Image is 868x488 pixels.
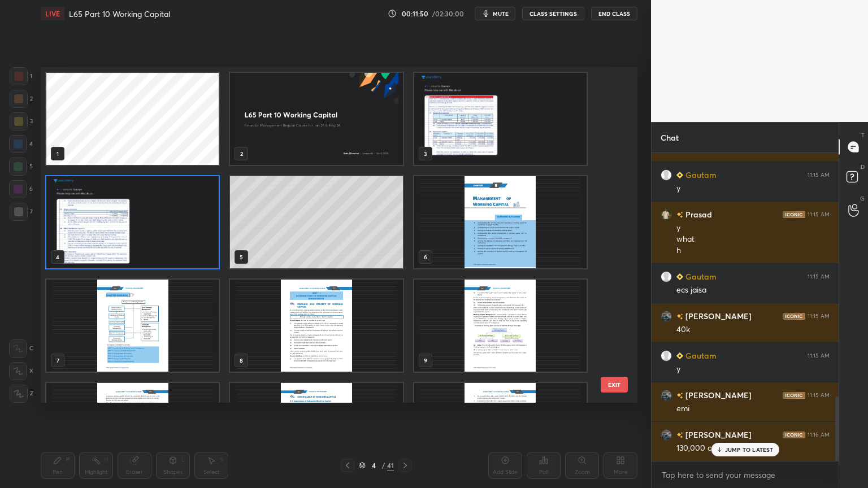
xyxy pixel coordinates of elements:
h6: Prasad [683,208,712,220]
img: 1759296901S7SMEC.pdf [414,280,587,372]
img: 1759296901S7SMEC.pdf [46,280,219,372]
p: D [861,163,865,171]
div: LIVE [41,7,64,20]
p: JUMP TO LATEST [725,446,774,453]
button: CLASS SETTINGS [522,7,584,20]
img: Gautam-1759297047.0558257.jpg [414,73,587,165]
img: Learner_Badge_beginner_1_8b307cf2a0.svg [676,273,683,280]
div: 2 [10,90,33,108]
h6: [PERSON_NAME] [683,429,752,441]
div: 7 [10,203,33,221]
div: emi [676,403,830,415]
img: 1759296901S7SMEC.pdf [414,383,587,475]
img: no-rating-badge.077c3623.svg [676,212,683,218]
h6: [PERSON_NAME] [683,389,752,401]
div: X [9,362,33,380]
div: 4 [368,462,379,469]
img: fb59140e647e4a2cb385d358e139b55d.jpg [661,311,672,322]
img: fb59140e647e4a2cb385d358e139b55d.jpg [661,390,672,401]
img: Learner_Badge_beginner_1_8b307cf2a0.svg [676,352,683,359]
div: 4 [9,135,33,153]
div: 5 [9,158,33,176]
div: 6 [9,180,33,198]
div: 11:15 AM [808,172,830,178]
div: y [676,183,830,194]
p: T [861,131,865,140]
img: iconic-dark.1390631f.png [783,432,805,438]
img: 057d39644fc24ec5a0e7dadb9b8cee73.None [661,209,672,220]
img: ee0d6f3888534c3aa58af37baf679221.jpg [661,350,672,361]
div: 11:15 AM [808,392,830,399]
div: / [381,462,385,469]
div: h [676,245,830,256]
div: Z [10,385,33,403]
div: y [676,364,830,375]
img: Gautam-1759297053.2009978.jpg [46,176,219,268]
div: grid [41,67,618,403]
button: End Class [591,7,637,20]
span: mute [493,10,509,18]
img: ee0d6f3888534c3aa58af37baf679221.jpg [661,169,672,181]
button: mute [475,7,515,20]
img: Learner_Badge_beginner_1_8b307cf2a0.svg [676,172,683,178]
h6: Gautam [683,271,717,282]
p: Chat [652,123,688,152]
div: 11:15 AM [808,352,830,359]
img: 47fa7250-9e88-11f0-8c18-8a30f6e70267.jpg [230,73,402,165]
div: 11:15 AM [808,313,830,320]
div: 40k [676,324,830,335]
img: iconic-dark.1390631f.png [783,313,805,320]
div: ecs jaisa [676,285,830,296]
img: 1759296901S7SMEC.pdf [414,176,587,268]
div: grid [652,153,839,461]
div: 3 [10,112,33,130]
h6: Gautam [683,350,717,361]
div: 11:15 AM [808,273,830,280]
h4: L65 Part 10 Working Capital [69,8,170,19]
img: no-rating-badge.077c3623.svg [676,393,683,399]
div: 130,000 credit [676,443,830,454]
img: 1759296901S7SMEC.pdf [46,383,219,475]
div: what [676,234,830,245]
div: y [676,223,830,234]
h6: Gautam [683,169,717,181]
div: 1 [10,67,32,85]
img: no-rating-badge.077c3623.svg [676,313,683,320]
p: G [860,194,865,203]
img: iconic-dark.1390631f.png [783,392,805,399]
button: EXIT [601,377,628,393]
img: 1759296901S7SMEC.pdf [230,280,402,372]
img: ee0d6f3888534c3aa58af37baf679221.jpg [661,271,672,282]
img: no-rating-badge.077c3623.svg [676,432,683,438]
img: fb59140e647e4a2cb385d358e139b55d.jpg [661,429,672,441]
div: 11:16 AM [808,432,830,438]
img: iconic-dark.1390631f.png [783,211,805,218]
div: C [9,339,33,358]
div: 41 [387,460,394,470]
h6: [PERSON_NAME] [683,310,752,322]
img: 1759296901S7SMEC.pdf [230,383,402,475]
div: 11:15 AM [808,211,830,218]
